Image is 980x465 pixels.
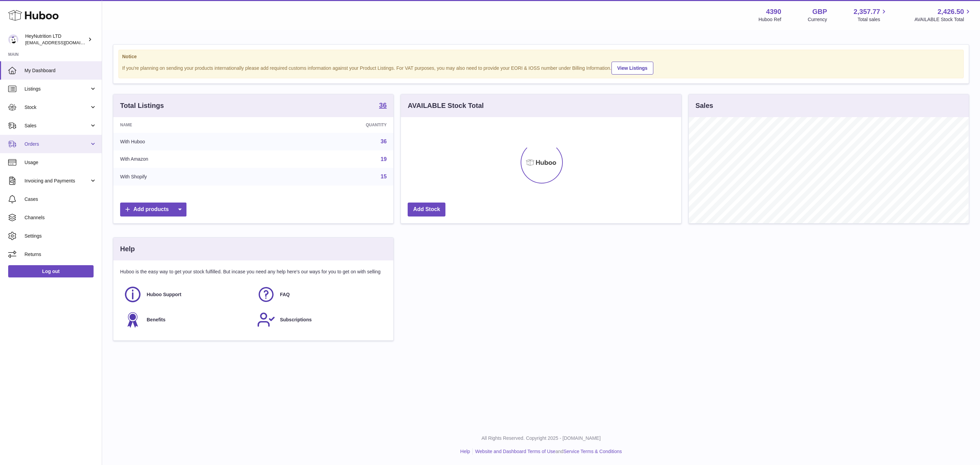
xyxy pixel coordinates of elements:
[24,67,97,74] span: My Dashboard
[257,285,383,304] a: FAQ
[381,156,387,162] a: 19
[24,251,97,258] span: Returns
[113,133,267,150] td: With Huboo
[113,168,267,186] td: With Shopify
[113,150,267,168] td: With Amazon
[808,16,827,23] div: Currency
[120,269,387,275] p: Huboo is the easy way to get your stock fulfilled. But incase you need any help here's our ways f...
[937,7,964,16] span: 2,426.50
[120,244,135,254] h3: Help
[257,310,383,329] a: Subscriptions
[113,117,267,133] th: Name
[460,449,470,454] a: Help
[24,123,89,129] span: Sales
[24,214,97,221] span: Channels
[120,101,164,110] h3: Total Listings
[24,86,89,92] span: Listings
[408,101,484,110] h3: AVAILABLE Stock Total
[124,285,250,304] a: Huboo Support
[120,203,186,217] a: Add products
[854,7,888,23] a: 2,357.77 Total sales
[379,102,387,109] strong: 36
[611,62,653,75] a: View Listings
[267,117,394,133] th: Quantity
[24,104,89,111] span: Stock
[24,159,97,166] span: Usage
[758,16,781,23] div: Huboo Ref
[24,233,97,239] span: Settings
[473,448,622,455] li: and
[122,53,960,60] strong: Notice
[147,317,165,323] span: Benefits
[696,101,713,110] h3: Sales
[122,61,960,75] div: If you're planning on sending your products internationally please add required customs informati...
[766,7,781,16] strong: 4390
[24,196,97,203] span: Cases
[914,7,972,23] a: 2,426.50 AVAILABLE Stock Total
[914,16,972,23] span: AVAILABLE Stock Total
[124,310,250,329] a: Benefits
[379,102,387,110] a: 36
[25,40,100,45] span: [EMAIL_ADDRESS][DOMAIN_NAME]
[8,34,18,45] img: info@heynutrition.com
[280,291,290,298] span: FAQ
[854,7,880,16] span: 2,357.77
[108,435,975,442] p: All Rights Reserved. Copyright 2025 - [DOMAIN_NAME]
[812,7,827,16] strong: GBP
[563,449,622,454] a: Service Terms & Conditions
[8,265,94,277] a: Log out
[381,174,387,179] a: 15
[408,203,445,217] a: Add Stock
[475,449,555,454] a: Website and Dashboard Terms of Use
[857,16,888,23] span: Total sales
[280,317,312,323] span: Subscriptions
[24,178,89,184] span: Invoicing and Payments
[381,139,387,144] a: 36
[24,141,89,147] span: Orders
[147,291,181,298] span: Huboo Support
[25,33,86,46] div: HeyNutrition LTD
